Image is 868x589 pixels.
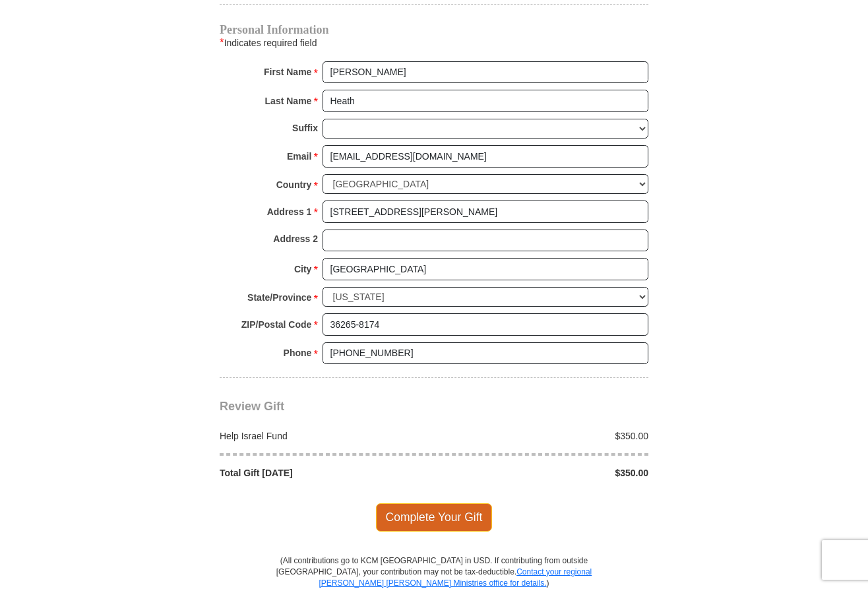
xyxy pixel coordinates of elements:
[241,315,312,334] strong: ZIP/Postal Code
[434,466,656,480] div: $350.00
[434,429,656,443] div: $350.00
[284,344,312,362] strong: Phone
[265,92,312,110] strong: Last Name
[213,429,435,443] div: Help Israel Fund
[220,35,648,51] div: Indicates required field
[213,466,435,480] div: Total Gift [DATE]
[376,503,493,531] span: Complete Your Gift
[220,400,284,413] span: Review Gift
[247,288,311,307] strong: State/Province
[276,175,312,194] strong: Country
[319,567,592,588] a: Contact your regional [PERSON_NAME] [PERSON_NAME] Ministries office for details.
[264,63,311,81] strong: First Name
[267,202,312,221] strong: Address 1
[287,147,311,166] strong: Email
[273,230,318,248] strong: Address 2
[220,24,648,35] h4: Personal Information
[294,260,311,278] strong: City
[292,119,318,137] strong: Suffix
